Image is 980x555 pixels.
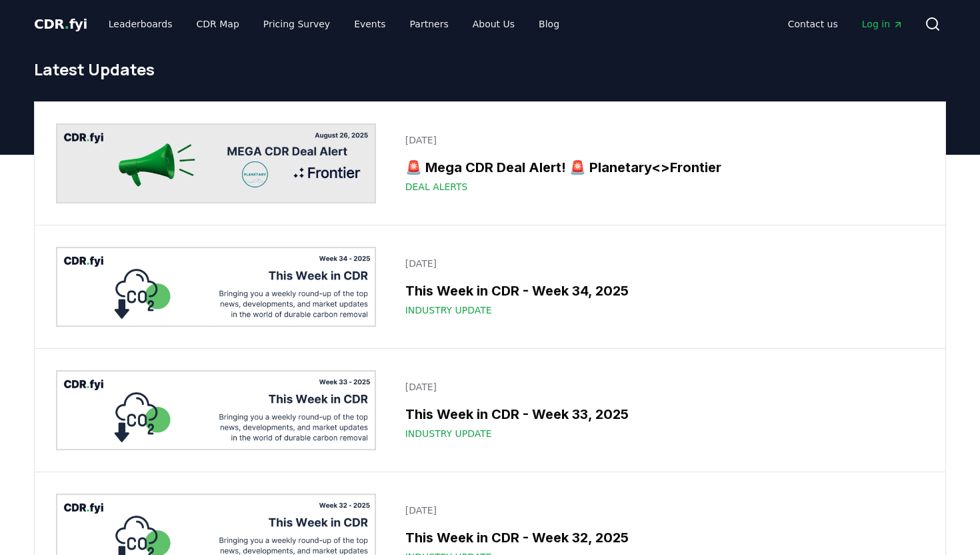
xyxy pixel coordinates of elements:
[397,372,924,448] a: [DATE]This Week in CDR - Week 33, 2025Industry Update
[56,370,376,450] img: This Week in CDR - Week 33, 2025 blog post image
[343,12,396,36] a: Events
[56,123,376,203] img: 🚨 Mega CDR Deal Alert! 🚨 Planetary<>Frontier blog post image
[862,17,903,31] span: Log in
[253,12,341,36] a: Pricing Survey
[851,12,914,36] a: Log in
[777,12,849,36] a: Contact us
[405,157,916,177] h3: 🚨 Mega CDR Deal Alert! 🚨 Planetary<>Frontier
[397,125,924,201] a: [DATE]🚨 Mega CDR Deal Alert! 🚨 Planetary<>FrontierDeal Alerts
[34,16,87,32] span: CDR fyi
[186,12,250,36] a: CDR Map
[56,247,376,327] img: This Week in CDR - Week 34, 2025 blog post image
[462,12,525,36] a: About Us
[98,12,570,36] nav: Main
[405,427,492,440] span: Industry Update
[405,504,916,517] p: [DATE]
[405,528,916,548] h3: This Week in CDR - Week 32, 2025
[405,304,492,317] span: Industry Update
[405,281,916,301] h3: This Week in CDR - Week 34, 2025
[405,404,916,424] h3: This Week in CDR - Week 33, 2025
[65,16,69,32] span: .
[405,257,916,270] p: [DATE]
[405,133,916,147] p: [DATE]
[777,12,914,36] nav: Main
[528,12,570,36] a: Blog
[98,12,183,36] a: Leaderboards
[397,249,924,325] a: [DATE]This Week in CDR - Week 34, 2025Industry Update
[399,12,459,36] a: Partners
[405,380,916,394] p: [DATE]
[34,15,87,33] a: CDR.fyi
[34,59,946,80] h1: Latest Updates
[405,180,468,193] span: Deal Alerts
